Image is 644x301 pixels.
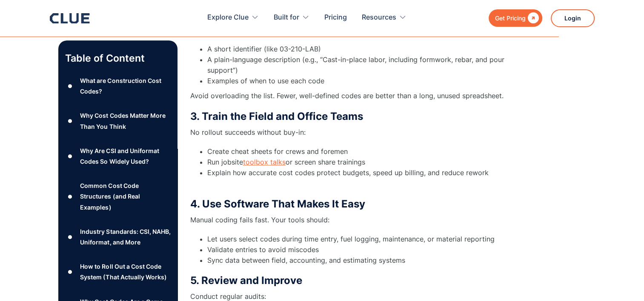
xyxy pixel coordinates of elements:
a: ●Why Cost Codes Matter More Than You Think [65,111,171,132]
h3: 3. Train the Field and Office Teams [190,110,531,123]
p: Avoid overloading the list. Fewer, well-defined codes are better than a long, unused spreadsheet. [190,91,531,101]
div: ● [65,150,75,162]
li: Explain how accurate cost codes protect budgets, speed up billing, and reduce rework [207,168,531,189]
p: No rollout succeeds without buy-in: [190,127,531,138]
div: ● [65,190,75,203]
li: Sync data between field, accounting, and estimating systems [207,255,531,266]
div: Why Cost Codes Matter More Than You Think [80,111,170,132]
div: Explore Clue [207,4,259,31]
a: ●Why Are CSI and Uniformat Codes So Widely Used? [65,145,171,167]
a: Pricing [324,4,347,31]
div: Built for [274,4,299,31]
div: Built for [274,4,309,31]
li: Let users select codes during time entry, fuel logging, maintenance, or material reporting [207,234,531,244]
div: Common Cost Code Structures (and Real Examples) [80,180,170,213]
div:  [526,13,539,23]
div: Explore Clue [207,4,249,31]
a: ●Industry Standards: CSI, NAHB, Uniformat, and More [65,226,171,247]
div: Get Pricing [495,13,526,23]
li: A plain-language description (e.g., “Cast-in-place labor, including formwork, rebar, and pour sup... [207,54,531,76]
div: ● [65,80,75,93]
a: Get Pricing [489,9,542,27]
li: Run jobsite or screen share trainings [207,157,531,168]
h3: 4. Use Software That Makes It Easy [190,198,531,210]
li: Validate entries to avoid miscodes [207,244,531,255]
a: toolbox talks [243,158,286,166]
li: Examples of when to use each code [207,76,531,86]
a: ●What are Construction Cost Codes? [65,75,171,97]
div: Why Are CSI and Uniformat Codes So Widely Used? [80,145,170,167]
div: ● [65,266,75,278]
li: A short identifier (like 03-210-LAB) [207,44,531,54]
div: Industry Standards: CSI, NAHB, Uniformat, and More [80,226,170,247]
a: Login [551,9,595,27]
a: ●Common Cost Code Structures (and Real Examples) [65,180,171,213]
div: ● [65,115,75,128]
div: ● [65,230,75,243]
div: What are Construction Cost Codes? [80,75,170,97]
div: How to Roll Out a Cost Code System (That Actually Works) [80,261,170,282]
li: Create cheat sheets for crews and foremen [207,146,531,157]
p: Table of Content [65,51,171,65]
a: ●How to Roll Out a Cost Code System (That Actually Works) [65,261,171,282]
div: Resources [362,4,396,31]
p: Manual coding fails fast. Your tools should: [190,215,531,225]
div: Resources [362,4,406,31]
h3: 5. Review and Improve [190,274,531,287]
